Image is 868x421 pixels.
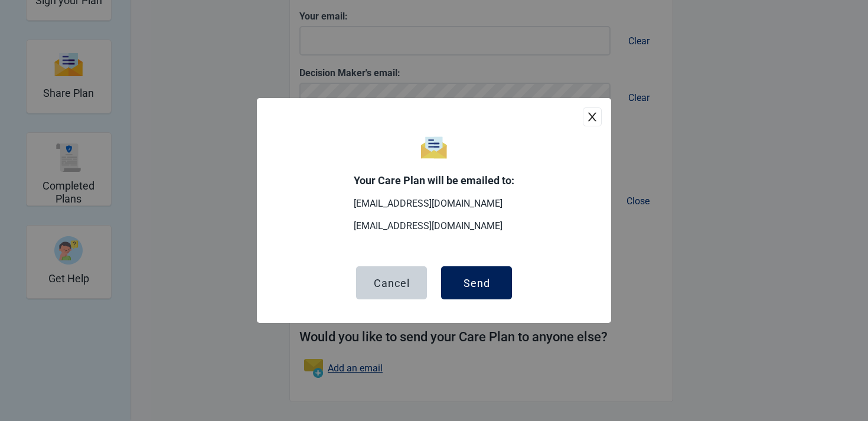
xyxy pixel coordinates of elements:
[354,220,514,233] p: [EMAIL_ADDRESS][DOMAIN_NAME]
[356,266,427,299] button: Cancel
[354,197,514,210] p: [EMAIL_ADDRESS][DOMAIN_NAME]
[464,277,490,289] div: Send
[374,277,410,289] div: Cancel
[441,266,512,299] button: Send
[583,107,602,126] button: close
[586,111,598,123] span: close
[421,136,447,159] img: confirm share plan
[354,174,514,188] p: Your Care Plan will be emailed to:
